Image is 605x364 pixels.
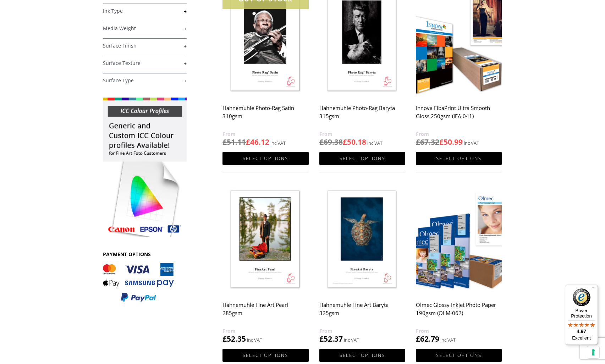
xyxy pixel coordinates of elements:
h4: Surface Finish [103,38,187,53]
bdi: 51.11 [222,137,246,147]
img: promo [103,98,187,237]
h2: Hahnemuhle Photo-Rag Satin 310gsm [222,101,308,130]
img: Hahnemuhle Fine Art Baryta 325gsm [319,186,405,294]
button: Your consent preferences for tracking technologies [587,346,599,358]
button: Trusted Shops TrustmarkBuyer Protection4.97Excellent [565,285,598,345]
bdi: 50.18 [343,137,366,147]
span: £ [416,137,420,147]
h4: Media Weight [103,21,187,35]
img: PAYMENT OPTIONS [103,263,174,302]
a: + [103,43,187,49]
a: Olmec Glossy Inkjet Photo Paper 190gsm (OLM-062) £62.79 [416,186,502,344]
a: Hahnemuhle Fine Art Baryta 325gsm £52.37 [319,186,405,344]
a: Hahnemuhle Fine Art Pearl 285gsm £52.35 [222,186,308,344]
span: £ [319,334,324,344]
bdi: 62.79 [416,334,439,344]
bdi: 52.35 [222,334,246,344]
a: Select options for “Olmec Glossy Inkjet Photo Paper 190gsm (OLM-062)” [416,349,502,362]
bdi: 46.12 [246,137,269,147]
bdi: 52.37 [319,334,343,344]
img: Hahnemuhle Fine Art Pearl 285gsm [222,186,308,294]
span: £ [343,137,347,147]
span: £ [416,334,420,344]
a: Select options for “Hahnemuhle Photo-Rag Satin 310gsm” [222,152,308,165]
span: £ [246,137,250,147]
p: Excellent [565,335,598,341]
p: Buyer Protection [565,308,598,319]
span: £ [222,137,227,147]
a: + [103,77,187,84]
h3: PAYMENT OPTIONS [103,251,187,258]
button: Menu [589,285,598,293]
a: + [103,8,187,15]
h4: Ink Type [103,4,187,18]
h2: Innova FibaPrint Ultra Smooth Gloss 250gsm (IFA-041) [416,101,502,130]
a: Select options for “Hahnemuhle Fine Art Baryta 325gsm” [319,349,405,362]
a: + [103,60,187,67]
a: Select options for “Hahnemuhle Photo-Rag Baryta 315gsm” [319,152,405,165]
a: Select options for “Innova FibaPrint Ultra Smooth Gloss 250gsm (IFA-041)” [416,152,502,165]
bdi: 69.38 [319,137,343,147]
h2: Hahnemuhle Fine Art Pearl 285gsm [222,298,308,327]
img: Trusted Shops Trustmark [573,288,590,306]
h2: Olmec Glossy Inkjet Photo Paper 190gsm (OLM-062) [416,298,502,327]
h4: Surface Type [103,73,187,87]
bdi: 67.32 [416,137,439,147]
a: + [103,25,187,32]
a: Select options for “Hahnemuhle Fine Art Pearl 285gsm” [222,349,308,362]
span: £ [222,334,227,344]
span: 4.97 [577,329,586,334]
img: Olmec Glossy Inkjet Photo Paper 190gsm (OLM-062) [416,186,502,294]
h4: Surface Texture [103,56,187,70]
span: £ [319,137,324,147]
h2: Hahnemuhle Fine Art Baryta 325gsm [319,298,405,327]
h2: Hahnemuhle Photo-Rag Baryta 315gsm [319,101,405,130]
span: £ [439,137,444,147]
bdi: 50.99 [439,137,463,147]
